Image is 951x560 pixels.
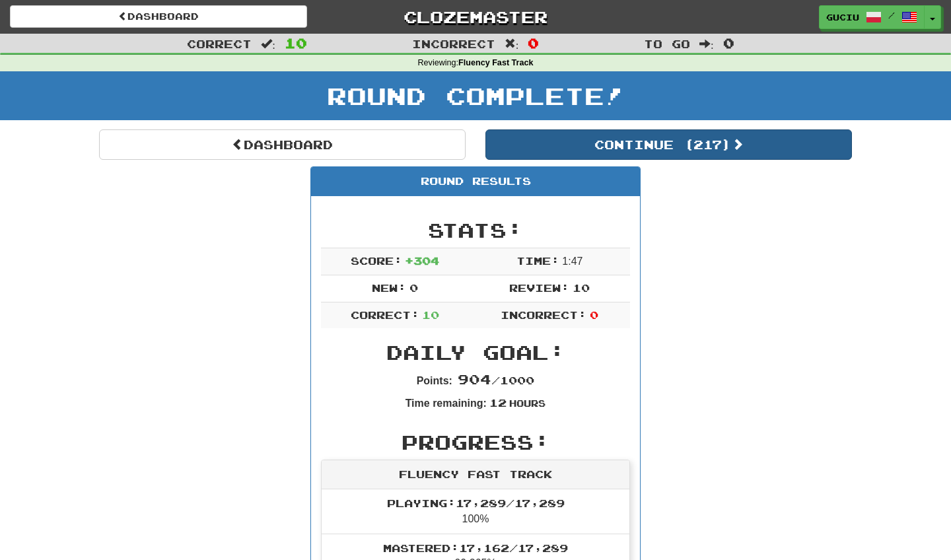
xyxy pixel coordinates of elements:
[509,281,569,294] span: Review:
[187,37,252,50] span: Correct
[819,5,925,29] a: Guciu /
[590,308,598,321] span: 0
[888,11,895,20] span: /
[485,129,852,160] button: Continue (217)
[311,167,640,196] div: Round Results
[321,341,630,363] h2: Daily Goal:
[458,58,533,67] strong: Fluency Fast Track
[723,35,734,51] span: 0
[99,129,466,160] a: Dashboard
[644,37,690,50] span: To go
[261,38,275,50] span: :
[10,5,307,28] a: Dashboard
[351,254,402,267] span: Score:
[422,308,439,321] span: 10
[322,489,629,534] li: 100%
[412,37,495,50] span: Incorrect
[509,398,546,409] small: Hours
[505,38,519,50] span: :
[351,308,419,321] span: Correct:
[5,83,946,109] h1: Round Complete!
[405,254,439,267] span: + 304
[573,281,590,294] span: 10
[405,398,487,409] strong: Time remaining:
[321,431,630,453] h2: Progress:
[383,542,568,554] span: Mastered: 17,162 / 17,289
[516,254,559,267] span: Time:
[562,256,582,267] span: 1 : 47
[285,35,307,51] span: 10
[327,5,624,28] a: Clozemaster
[387,497,565,509] span: Playing: 17,289 / 17,289
[528,35,539,51] span: 0
[417,375,452,386] strong: Points:
[699,38,714,50] span: :
[409,281,418,294] span: 0
[321,219,630,241] h2: Stats:
[372,281,406,294] span: New:
[458,371,491,387] span: 904
[501,308,586,321] span: Incorrect:
[458,374,534,386] span: / 1000
[489,396,507,409] span: 12
[322,460,629,489] div: Fluency Fast Track
[826,11,859,23] span: Guciu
